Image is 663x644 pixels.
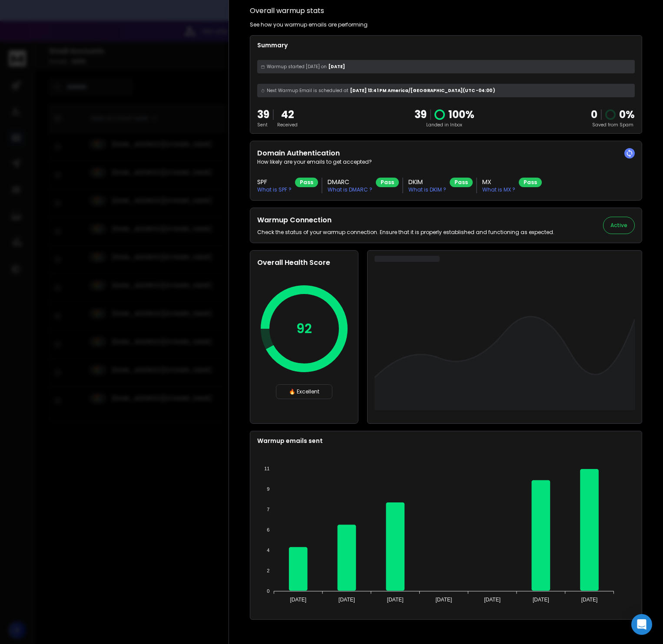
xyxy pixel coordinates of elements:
p: 39 [414,108,427,122]
tspan: 6 [267,527,269,532]
h3: DMARC [328,178,372,186]
h3: DKIM [408,178,446,186]
tspan: 11 [264,466,269,471]
span: Next Warmup Email is scheduled at [267,87,348,94]
p: 42 [277,108,298,122]
div: 🔥 Excellent [276,384,332,399]
h3: MX [482,178,515,186]
p: Warmup emails sent [257,436,635,445]
tspan: 2 [267,568,269,573]
div: Pass [376,178,399,187]
p: Saved from Spam [591,122,635,128]
p: Sent [257,122,269,128]
tspan: [DATE] [581,597,598,603]
div: Pass [519,178,542,187]
tspan: [DATE] [387,597,404,603]
div: [DATE] [257,60,635,73]
p: 92 [296,321,312,337]
tspan: [DATE] [533,597,549,603]
p: What is SPF ? [257,186,292,193]
h2: Warmup Connection [257,215,554,225]
p: How likely are your emails to get accepted? [257,159,635,165]
p: What is DKIM ? [408,186,446,193]
p: 39 [257,108,269,122]
p: Check the status of your warmup connection. Ensure that it is properly established and functionin... [257,229,554,236]
button: Active [603,217,635,234]
p: See how you warmup emails are performing [250,21,368,28]
tspan: [DATE] [436,597,452,603]
div: Pass [450,178,473,187]
tspan: [DATE] [338,597,355,603]
h2: Domain Authentication [257,148,635,159]
tspan: 7 [267,507,269,512]
div: [DATE] 13:41 PM America/[GEOGRAPHIC_DATA] (UTC -04:00 ) [257,84,635,97]
span: Warmup started [DATE] on [267,63,327,70]
h1: Overall warmup stats [250,6,324,16]
p: 0 % [619,108,635,122]
tspan: [DATE] [484,597,501,603]
div: Open Intercom Messenger [631,614,652,635]
p: What is MX ? [482,186,515,193]
h2: Overall Health Score [257,258,351,268]
tspan: 4 [267,548,269,553]
strong: 0 [591,107,597,122]
tspan: [DATE] [290,597,306,603]
p: 100 % [448,108,474,122]
p: Summary [257,41,635,50]
p: Received [277,122,298,128]
tspan: 9 [267,486,269,492]
p: Landed in Inbox [414,122,474,128]
h3: SPF [257,178,292,186]
div: Pass [295,178,318,187]
tspan: 0 [267,588,269,594]
p: What is DMARC ? [328,186,372,193]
